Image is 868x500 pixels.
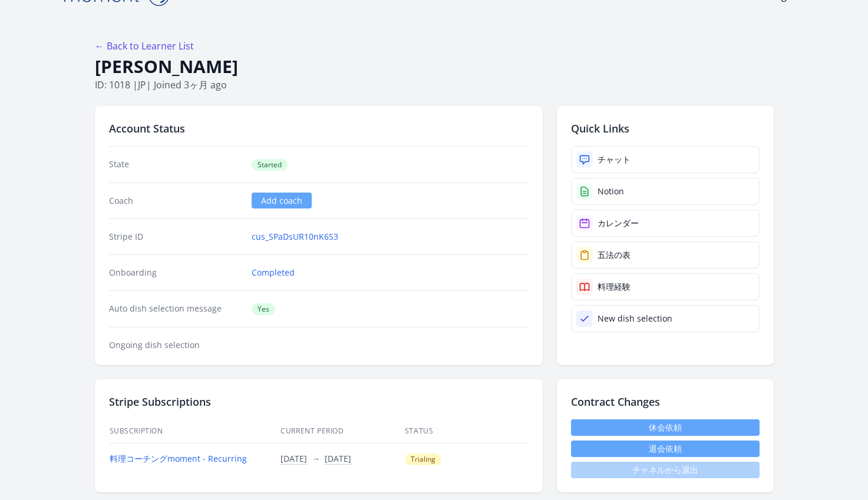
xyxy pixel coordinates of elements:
div: Notion [598,186,624,197]
span: チャネルから退出 [571,462,760,478]
h1: [PERSON_NAME] [95,55,774,78]
dt: State [109,158,243,171]
a: Add coach [252,193,312,208]
a: Completed [252,267,295,279]
dt: Auto dish selection message [109,303,243,315]
div: New dish selection [598,313,672,324]
a: New dish selection [571,305,760,332]
a: カレンダー [571,210,760,237]
span: Trialing [405,453,441,465]
a: 休会依頼 [571,419,760,436]
button: [DATE] [280,453,307,465]
span: → [312,453,320,464]
button: 退会依頼 [571,441,760,457]
span: Started [252,159,288,171]
h2: Quick Links [571,120,760,137]
dt: Ongoing dish selection [109,339,243,351]
div: 料理経験 [598,281,631,293]
dt: Onboarding [109,267,243,279]
h2: Contract Changes [571,393,760,410]
div: チャット [598,154,631,165]
a: Notion [571,178,760,205]
dt: Stripe ID [109,231,243,243]
button: [DATE] [325,453,351,465]
a: cus_SPaDsUR10nK6S3 [252,231,338,243]
a: 料理コーチングmoment - Recurring [110,453,247,464]
dt: Coach [109,195,243,207]
div: 五法の表 [598,249,631,261]
a: 五法の表 [571,241,760,269]
span: Yes [252,303,275,315]
a: 料理経験 [571,273,760,300]
a: ← Back to Learner List [95,39,194,52]
th: Status [404,419,529,443]
div: カレンダー [598,217,639,229]
h2: Account Status [109,120,529,137]
p: ID: 1018 | | Joined 3ヶ月 ago [95,78,774,92]
span: jp [138,78,146,91]
th: Current Period [280,419,404,443]
th: Subscription [109,419,280,443]
h2: Stripe Subscriptions [109,393,529,410]
a: チャット [571,146,760,173]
